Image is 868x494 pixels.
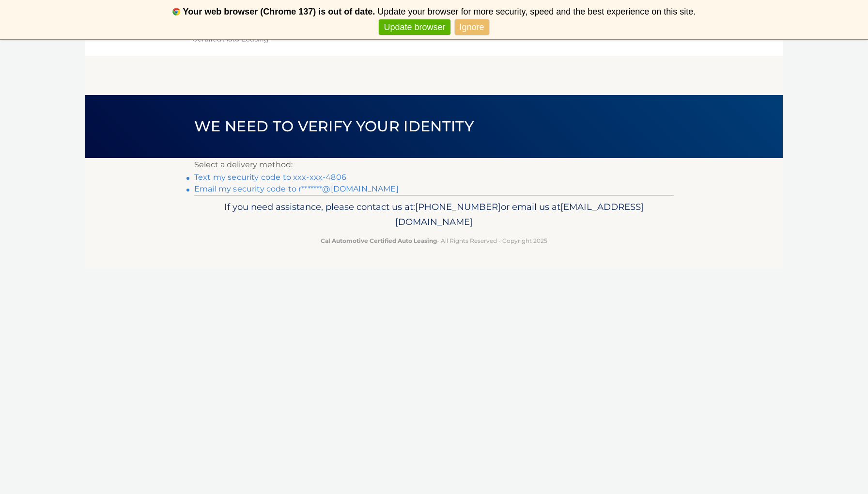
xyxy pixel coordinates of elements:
[183,7,375,16] b: Your web browser (Chrome 137) is out of date.
[455,19,489,35] a: Ignore
[194,184,399,193] a: Email my security code to r*******@[DOMAIN_NAME]
[379,19,450,35] a: Update browser
[194,117,474,135] span: We need to verify your identity
[201,236,667,246] p: - All Rights Reserved - Copyright 2025
[415,201,501,212] span: [PHONE_NUMBER]
[321,237,437,244] strong: Cal Automotive Certified Auto Leasing
[377,7,696,16] span: Update your browser for more security, speed and the best experience on this site.
[194,158,674,172] p: Select a delivery method:
[201,199,667,230] p: If you need assistance, please contact us at: or email us at
[194,173,346,182] a: Text my security code to xxx-xxx-4806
